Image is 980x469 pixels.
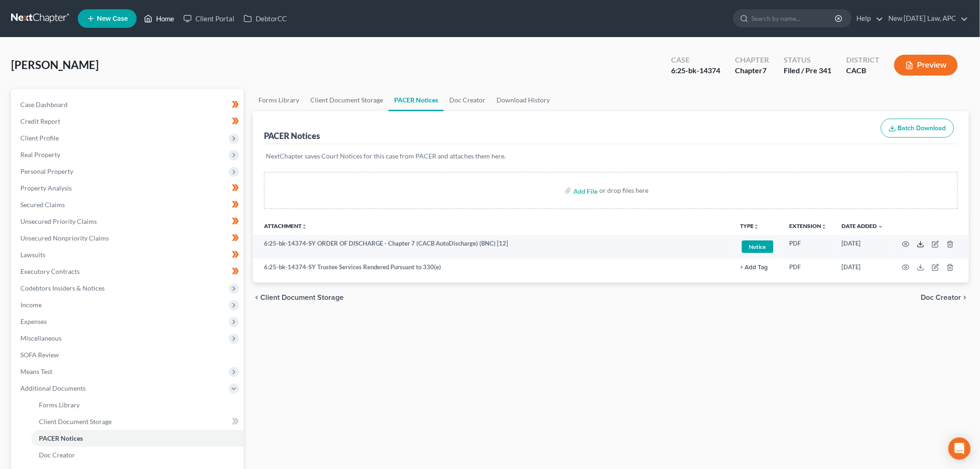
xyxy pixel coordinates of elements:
[31,447,244,463] a: Doc Creator
[822,224,827,229] i: unfold_more
[20,117,60,125] span: Credit Report
[253,235,733,259] td: 6:25-bk-14374-SY ORDER OF DISCHARGE - Chapter 7 (CACB AutoDischarge) (BNC) [12]
[741,239,775,254] a: Notice
[253,89,305,111] a: Forms Library
[13,196,244,213] a: Secured Claims
[878,224,884,229] i: expand_more
[20,301,42,309] span: Income
[13,230,244,247] a: Unsecured Nonpriority Claims
[20,284,105,292] span: Codebtors Insiders & Notices
[13,213,244,230] a: Unsecured Priority Claims
[13,96,244,113] a: Case Dashboard
[264,222,307,229] a: Attachmentunfold_more
[13,180,244,196] a: Property Analysis
[31,413,244,430] a: Client Document Storage
[13,247,244,263] a: Lawsuits
[97,15,128,22] span: New Case
[20,151,60,158] span: Real Property
[264,130,320,141] div: PACER Notices
[741,263,775,272] a: + Add Tag
[842,222,884,229] a: Date Added expand_more
[20,134,59,142] span: Client Profile
[139,10,179,27] a: Home
[39,418,112,425] span: Client Document Storage
[491,89,555,111] a: Download History
[961,294,969,301] i: chevron_right
[784,65,831,76] div: Filed / Pre 341
[302,224,307,229] i: unfold_more
[13,263,244,280] a: Executory Contracts
[31,397,244,413] a: Forms Library
[20,184,72,192] span: Property Analysis
[852,10,883,27] a: Help
[39,434,83,442] span: PACER Notices
[266,152,956,161] p: NextChapter saves Court Notices for this case from PACER and attaches them here.
[389,89,444,111] a: PACER Notices
[921,294,969,301] button: Doc Creator chevron_right
[13,113,244,130] a: Credit Report
[31,430,244,447] a: PACER Notices
[20,201,65,209] span: Secured Claims
[239,10,291,27] a: DebtorCC
[11,58,99,71] span: [PERSON_NAME]
[39,401,80,409] span: Forms Library
[20,101,68,108] span: Case Dashboard
[260,294,344,301] span: Client Document Storage
[671,55,720,65] div: Case
[20,234,109,242] span: Unsecured Nonpriority Claims
[20,167,73,175] span: Personal Property
[894,55,958,76] button: Preview
[741,223,760,229] button: TYPEunfold_more
[39,451,75,459] span: Doc Creator
[742,241,773,253] span: Notice
[179,10,239,27] a: Client Portal
[20,267,80,275] span: Executory Contracts
[762,66,766,75] span: 7
[735,55,769,65] div: Chapter
[835,259,891,275] td: [DATE]
[846,65,879,76] div: CACB
[741,265,768,271] button: + Add Tag
[20,217,97,225] span: Unsecured Priority Claims
[20,317,47,325] span: Expenses
[20,368,52,375] span: Means Test
[782,235,835,259] td: PDF
[13,347,244,363] a: SOFA Review
[835,235,891,259] td: [DATE]
[921,294,961,301] span: Doc Creator
[884,10,968,27] a: New [DATE] Law, APC
[735,65,769,76] div: Chapter
[20,251,45,259] span: Lawsuits
[20,334,62,342] span: Miscellaneous
[20,351,59,359] span: SOFA Review
[305,89,389,111] a: Client Document Storage
[782,259,835,275] td: PDF
[253,294,260,301] i: chevron_left
[881,119,954,138] button: Batch Download
[752,10,836,27] input: Search by name...
[949,437,971,460] div: Open Intercom Messenger
[671,65,720,76] div: 6:25-bk-14374
[444,89,491,111] a: Doc Creator
[754,224,760,229] i: unfold_more
[20,384,86,392] span: Additional Documents
[253,294,344,301] button: chevron_left Client Document Storage
[253,259,733,275] td: 6:25-bk-14374-SY Trustee Services Rendered Pursuant to 330(e)
[599,186,648,195] div: or drop files here
[790,222,827,229] a: Extensionunfold_more
[846,55,879,65] div: District
[898,124,946,132] span: Batch Download
[784,55,831,65] div: Status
